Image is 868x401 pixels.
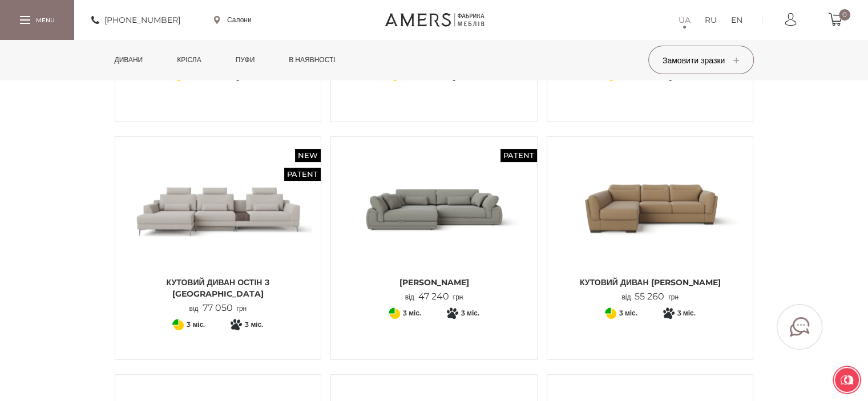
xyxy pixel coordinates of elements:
[677,306,696,320] span: 3 міс.
[556,277,745,288] span: Кутовий диван [PERSON_NAME]
[556,145,745,302] a: Кутовий диван Софія Кутовий диван Софія Кутовий диван [PERSON_NAME] від55 260грн
[405,291,463,302] p: від грн
[648,46,754,74] button: Замовити зразки
[124,145,313,314] a: New Patent Кутовий диван ОСТІН з тумбою Кутовий диван ОСТІН з тумбою Кутовий диван ОСТІН з [GEOGR...
[731,13,742,27] a: EN
[839,9,850,21] span: 0
[106,40,152,80] a: Дивани
[187,318,205,331] span: 3 міс.
[663,55,739,66] span: Замовити зразки
[189,303,247,314] p: від грн
[631,291,668,302] span: 55 260
[340,145,528,302] a: Patent Кутовий Диван ДЖЕММА Кутовий Диван ДЖЕММА [PERSON_NAME] від47 240грн
[295,149,321,162] span: New
[679,13,691,27] a: UA
[280,40,344,80] a: в наявності
[403,306,421,320] span: 3 міс.
[91,13,180,27] a: [PHONE_NUMBER]
[461,306,479,320] span: 3 міс.
[414,291,453,302] span: 47 240
[284,168,321,181] span: Patent
[705,13,717,27] a: RU
[227,40,264,80] a: Пуфи
[340,277,528,288] span: [PERSON_NAME]
[500,149,537,162] span: Patent
[124,277,313,299] span: Кутовий диван ОСТІН з [GEOGRAPHIC_DATA]
[621,291,679,302] p: від грн
[199,302,237,313] span: 77 050
[245,318,263,331] span: 3 міс.
[214,15,252,25] a: Салони
[168,40,209,80] a: Крісла
[619,306,637,320] span: 3 міс.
